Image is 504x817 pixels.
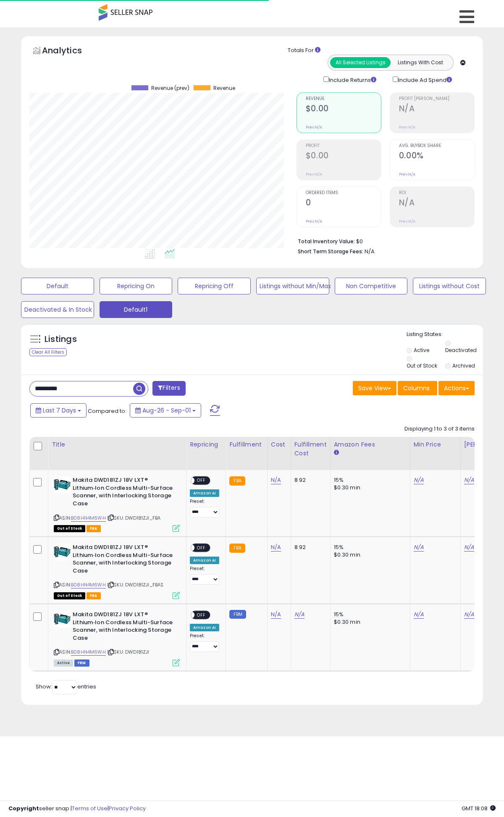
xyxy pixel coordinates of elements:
button: All Selected Listings [330,57,391,68]
a: N/A [464,543,474,552]
small: Prev: N/A [399,172,415,177]
small: FBM [229,610,246,619]
button: Repricing Off [178,278,251,294]
span: Ordered Items [306,191,381,195]
small: FBA [229,476,245,486]
div: Fulfillment Cost [294,440,327,458]
span: Revenue [213,85,235,91]
li: $0 [298,236,468,246]
div: Preset: [190,499,219,518]
small: Prev: N/A [306,125,322,130]
h2: 0 [306,198,381,209]
div: Preset: [190,566,219,585]
span: | SKU: DWD181ZJI_FBAS [107,581,164,588]
button: Listings without Min/Max [256,278,329,294]
div: ASIN: [54,476,180,531]
h2: $0.00 [306,104,381,115]
a: N/A [414,476,424,484]
h2: $0.00 [306,151,381,162]
span: | SKU: DWD181ZJI_FBA [107,515,160,521]
button: Non Competitive [335,278,408,294]
b: Short Term Storage Fees: [298,248,363,255]
span: Columns [403,384,430,392]
div: Amazon Fees [334,440,407,449]
span: Aug-26 - Sep-01 [142,406,191,415]
h2: 0.00% [399,151,474,162]
div: Repricing [190,440,222,449]
span: Avg. Buybox Share [399,144,474,148]
button: Filters [152,381,185,396]
span: N/A [365,247,375,255]
span: ROI [399,191,474,195]
a: B08HN4M6WH [71,581,106,588]
button: Default [21,278,94,294]
div: Title [52,440,183,449]
label: Archived [452,362,475,369]
div: Min Price [414,440,457,449]
button: Listings without Cost [413,278,486,294]
div: Include Ad Spend [386,75,465,84]
h5: Listings [45,334,77,345]
h2: N/A [399,104,474,115]
p: Listing States: [407,331,483,339]
div: Preset: [190,633,219,652]
div: Amazon AI [190,489,219,497]
a: B08HN4M6WH [71,649,106,656]
button: Listings With Cost [390,57,451,68]
div: 8.92 [294,476,324,484]
b: Total Inventory Value: [298,238,355,245]
a: N/A [294,610,304,619]
a: N/A [414,610,424,619]
button: Last 7 Days [30,403,87,418]
div: Displaying 1 to 3 of 3 items [404,425,475,433]
button: Save View [353,381,396,395]
span: Revenue [306,97,381,101]
small: FBA [229,544,245,553]
small: Prev: N/A [399,125,415,130]
span: OFF [194,612,208,619]
h5: Analytics [42,45,98,58]
img: 41bCcjbD9rL._SL40_.jpg [54,476,71,493]
div: $0.30 min [334,618,404,626]
label: Deactivated [445,347,477,354]
span: FBA [87,525,101,532]
button: Aug-26 - Sep-01 [130,403,201,418]
h2: N/A [399,198,474,209]
span: FBA [87,592,101,599]
span: Profit [PERSON_NAME] [399,97,474,101]
a: N/A [271,610,281,619]
div: Totals For [288,47,477,55]
span: Profit [306,144,381,148]
button: Default1 [100,301,173,318]
span: FBM [74,659,89,667]
div: ASIN: [54,611,180,665]
span: OFF [194,477,208,484]
b: Makita DWD181ZJ 18V LXT® Lithium‑Ion Cordless Multi-Surface Scanner, with Interlocking Storage Case [73,476,175,510]
b: Makita DWD181ZJ 18V LXT® Lithium‑Ion Cordless Multi-Surface Scanner, with Interlocking Storage Case [73,611,175,644]
span: Last 7 Days [43,406,76,415]
span: OFF [194,544,208,552]
div: Amazon AI [190,557,219,564]
span: | SKU: DWD181ZJI [107,649,150,655]
div: $0.30 min [334,551,404,559]
a: B08HN4M6WH [71,515,106,522]
div: 15% [334,476,404,484]
label: Out of Stock [407,362,437,369]
div: $0.30 min [334,484,404,491]
button: Actions [438,381,475,395]
span: Compared to: [88,407,126,415]
div: 15% [334,611,404,618]
span: All listings that are currently out of stock and unavailable for purchase on Amazon [54,525,85,532]
div: 8.92 [294,544,324,551]
small: Prev: N/A [306,172,322,177]
span: All listings that are currently out of stock and unavailable for purchase on Amazon [54,592,85,599]
small: Amazon Fees. [334,449,339,457]
a: N/A [464,610,474,619]
button: Columns [398,381,437,395]
small: Prev: N/A [306,219,322,224]
small: Prev: N/A [399,219,415,224]
a: N/A [464,476,474,484]
span: Revenue (prev) [151,85,189,91]
img: 41bCcjbD9rL._SL40_.jpg [54,544,71,560]
div: Include Returns [317,75,386,84]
